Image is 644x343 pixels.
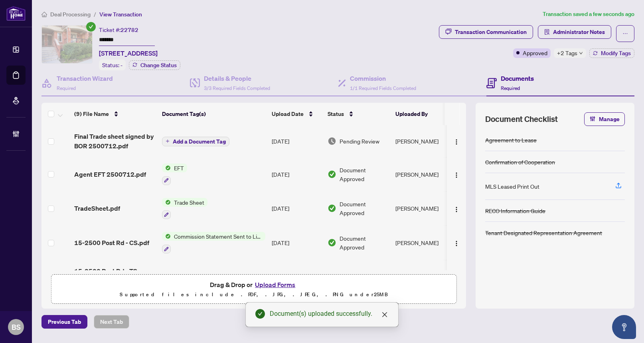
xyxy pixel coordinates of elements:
[270,309,389,319] div: Document(s) uploaded successfully.
[159,103,269,125] th: Document Tag(s)
[162,198,171,207] img: Status Icon
[74,238,149,247] span: 15-2500 Post Rd - CS.pdf
[86,22,96,32] span: check-circle
[162,164,187,185] button: Status IconEFT
[328,238,336,247] img: Document Status
[272,110,304,118] span: Upload Date
[204,74,270,83] h4: Details & People
[74,170,146,179] span: Agent EFT 2500712.pdf
[269,225,324,260] td: [DATE]
[99,25,138,34] div: Ticket #:
[171,164,187,172] span: EFT
[485,158,555,166] div: Confirmation of Cooperation
[453,240,460,247] img: Logo
[455,26,527,38] div: Transaction Communication
[51,275,456,304] span: Drag & Drop orUpload FormsSupported files include .PDF, .JPG, .JPEG, .PNG under25MB
[340,137,379,146] span: Pending Review
[41,12,47,17] span: home
[350,85,416,91] span: 1/1 Required Fields Completed
[324,103,392,125] th: Status
[392,125,452,157] td: [PERSON_NAME]
[210,279,298,290] span: Drag & Drop or
[328,204,336,213] img: Document Status
[453,206,460,213] img: Logo
[501,85,520,91] span: Required
[269,191,324,226] td: [DATE]
[450,202,463,215] button: Logo
[557,48,577,58] span: +2 Tags
[612,315,636,339] button: Open asap
[392,103,452,125] th: Uploaded By
[501,74,534,83] h4: Documents
[601,50,631,56] span: Modify Tags
[340,199,389,217] span: Document Approved
[269,103,324,125] th: Upload Date
[173,139,226,144] span: Add a Document Tag
[380,310,389,319] a: Close
[340,234,389,251] span: Document Approved
[140,62,177,68] span: Change Status
[328,170,336,179] img: Document Status
[74,266,156,285] span: 15-2500 Post Rd - TS - [GEOGRAPHIC_DATA] to Review.pdf
[544,29,550,35] span: solution
[162,136,229,146] button: Add a Document Tag
[599,113,620,126] span: Manage
[56,290,451,299] p: Supported files include .PDF, .JPG, .JPEG, .PNG under 25 MB
[121,26,138,34] span: 22782
[255,309,265,319] span: check-circle
[485,206,545,215] div: RECO Information Guide
[162,232,171,241] img: Status Icon
[12,321,21,333] span: BS
[523,48,547,57] span: Approved
[392,157,452,191] td: [PERSON_NAME]
[328,137,336,146] img: Document Status
[99,11,142,18] span: View Transaction
[450,168,463,181] button: Logo
[166,139,170,143] span: plus
[6,6,26,21] img: logo
[381,311,388,318] span: close
[485,182,539,191] div: MLS Leased Print Out
[269,157,324,191] td: [DATE]
[74,110,109,118] span: (9) File Name
[579,51,583,55] span: down
[392,191,452,226] td: [PERSON_NAME]
[57,74,113,83] h4: Transaction Wizard
[162,164,171,172] img: Status Icon
[453,172,460,178] img: Logo
[50,11,91,18] span: Deal Processing
[171,232,265,241] span: Commission Statement Sent to Listing Brokerage
[450,135,463,148] button: Logo
[584,112,625,126] button: Manage
[48,315,81,328] span: Previous Tab
[129,60,180,70] button: Change Status
[171,198,207,207] span: Trade Sheet
[253,279,298,290] button: Upload Forms
[450,236,463,249] button: Logo
[543,10,634,19] article: Transaction saved a few seconds ago
[121,62,122,69] span: -
[41,315,87,329] button: Previous Tab
[94,10,96,19] li: /
[162,198,207,219] button: Status IconTrade Sheet
[453,139,460,145] img: Logo
[204,85,270,91] span: 3/3 Required Fields Completed
[162,232,265,253] button: Status IconCommission Statement Sent to Listing Brokerage
[392,260,452,292] td: [PERSON_NAME]
[94,315,129,329] button: Next Tab
[589,48,634,58] button: Modify Tags
[553,26,605,38] span: Administrator Notes
[350,74,416,83] h4: Commission
[162,137,229,146] button: Add a Document Tag
[42,26,92,63] img: IMG-W11825188_1.jpg
[538,25,611,39] button: Administrator Notes
[99,48,158,58] span: [STREET_ADDRESS]
[439,25,533,39] button: Transaction Communication
[71,103,159,125] th: (9) File Name
[269,260,324,292] td: [DATE]
[57,85,76,91] span: Required
[99,60,126,70] div: Status:
[485,136,537,144] div: Agreement to Lease
[269,125,324,157] td: [DATE]
[485,114,558,125] span: Document Checklist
